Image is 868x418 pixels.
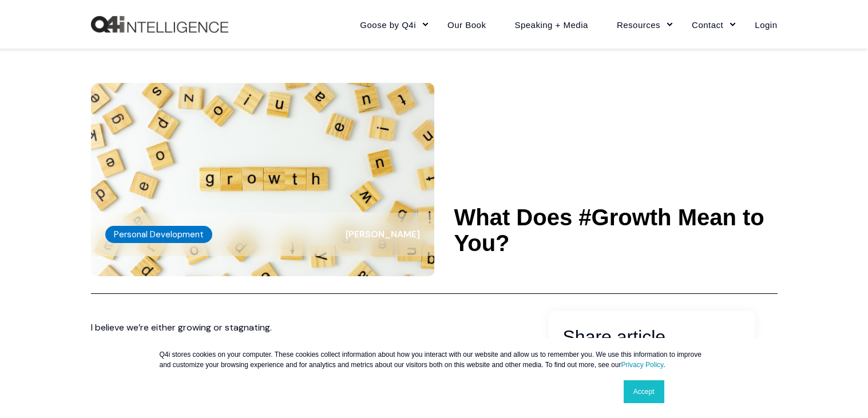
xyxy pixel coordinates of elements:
a: Privacy Policy [621,361,663,369]
p: Q4i stores cookies on your computer. These cookies collect information about how you interact wit... [160,349,709,370]
h3: Share article [563,323,740,352]
img: Scrabble letters that spell out the word growth [91,83,434,276]
h1: What Does #Growth Mean to You? [454,205,778,256]
a: Back to Home [91,16,228,33]
p: I believe we’re either growing or stagnating. [91,320,503,335]
label: Personal Development [105,226,212,243]
a: Accept [624,380,664,403]
span: [PERSON_NAME] [346,228,420,240]
img: Q4intelligence, LLC logo [91,16,228,33]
